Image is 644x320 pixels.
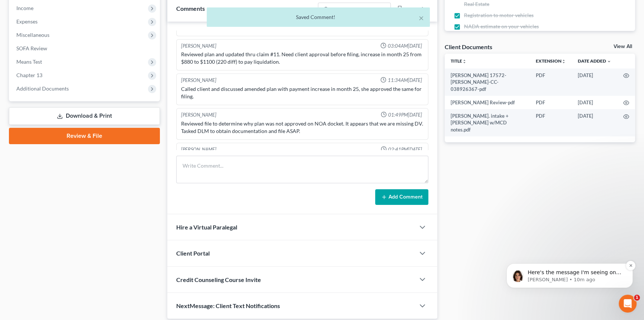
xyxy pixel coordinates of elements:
span: Client Portal [176,250,210,257]
div: [PERSON_NAME] [181,111,216,118]
button: × [419,13,424,22]
div: Reviewed plan and updated thru claim #11. Need client approval before filing, increase in month 2... [181,51,424,66]
i: unfold_more [462,59,467,64]
div: Called client and discussed amended plan with payment increase in month 25, she approved the same... [181,85,424,100]
a: Review & File [9,128,160,144]
td: [PERSON_NAME] Review-pdf [445,96,530,109]
td: [PERSON_NAME]. intake + [PERSON_NAME] w/MCD notes.pdf [445,109,530,136]
p: Message from Emma, sent 10m ago [32,60,128,67]
a: Download & Print [9,107,160,125]
input: Search... [331,3,390,16]
span: Means Test [16,58,42,65]
iframe: Intercom live chat [619,295,637,313]
div: Saved Comment! [213,13,424,21]
div: [PERSON_NAME] [181,77,216,84]
span: Comments [176,5,205,12]
img: Profile image for Emma [17,54,29,66]
i: unfold_more [561,59,566,64]
span: Miscellaneous [16,32,49,38]
iframe: Intercom notifications message [495,216,644,300]
span: 1 [634,295,640,301]
td: [PERSON_NAME] 17572-[PERSON_NAME]-CC-038926367-pdf [445,69,530,96]
span: Here's the message I'm seeing on our end: "Invalid Client Account Identifier; Credit card authori... [32,53,127,126]
span: 01:49PM[DATE] [388,111,422,118]
span: Income [16,5,33,11]
td: PDF [530,69,572,96]
button: Dismiss notification [131,44,140,54]
div: Client Documents [445,43,492,51]
a: SOFA Review [10,42,160,55]
span: 02:41PM[DATE] [388,146,422,153]
td: [DATE] [572,96,617,109]
div: Reviewed file to determine why plan was not approved on NOA docket. It appears that we are missin... [181,120,424,135]
a: Titleunfold_more [451,58,467,64]
span: 03:04AM[DATE] [388,42,422,50]
span: Chapter 13 [16,72,42,78]
button: Add Comment [375,189,428,205]
div: message notification from Emma, 10m ago. Here's the message I'm seeing on our end: "Invalid Clien... [11,47,138,72]
a: Extensionunfold_more [536,58,566,64]
td: PDF [530,96,572,109]
span: SOFA Review [16,45,47,51]
td: [DATE] [572,109,617,136]
span: Credit Counseling Course Invite [176,276,261,283]
td: PDF [530,109,572,136]
span: 11:34AM[DATE] [388,77,422,84]
span: Additional Documents [16,85,69,92]
i: expand_more [607,59,611,64]
span: Hire a Virtual Paralegal [176,224,237,231]
span: NextMessage: Client Text Notifications [176,302,280,309]
a: Date Added expand_more [578,58,611,64]
div: [PERSON_NAME] [181,146,216,153]
div: [PERSON_NAME] [181,42,216,50]
a: View All [614,44,632,49]
td: [DATE] [572,69,617,96]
